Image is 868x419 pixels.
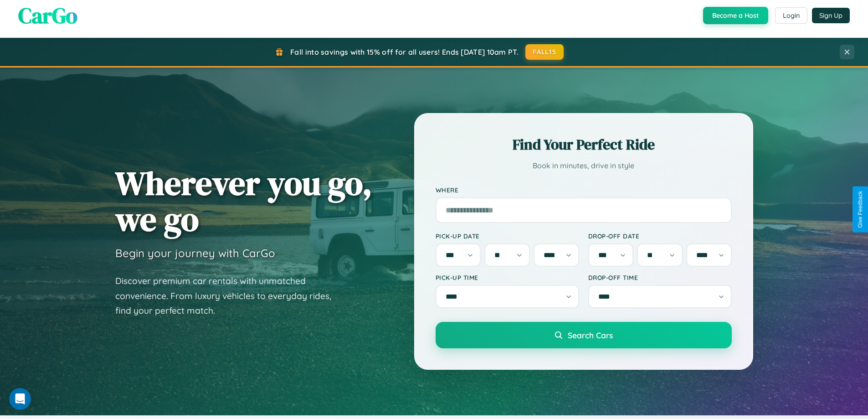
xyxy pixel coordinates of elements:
label: Pick-up Date [436,232,579,240]
button: Sign Up [812,8,850,23]
button: Search Cars [436,322,732,348]
label: Pick-up Time [436,274,579,281]
div: Give Feedback [857,191,863,228]
label: Drop-off Time [588,274,732,281]
h3: Begin your journey with CarGo [115,246,275,260]
button: Login [775,7,807,24]
span: CarGo [18,0,77,31]
span: Fall into savings with 15% off for all users! Ends [DATE] 10am PT. [290,47,519,57]
p: Book in minutes, drive in style [436,159,732,172]
button: Become a Host [703,7,768,24]
label: Where [436,186,732,194]
button: FALL15 [525,44,564,60]
p: Discover premium car rentals with unmatched convenience. From luxury vehicles to everyday rides, ... [115,274,343,318]
label: Drop-off Date [588,232,732,240]
h2: Find Your Perfect Ride [436,134,732,155]
iframe: Intercom live chat [9,388,31,410]
h1: Wherever you go, we go [115,165,372,237]
span: Search Cars [568,330,613,340]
